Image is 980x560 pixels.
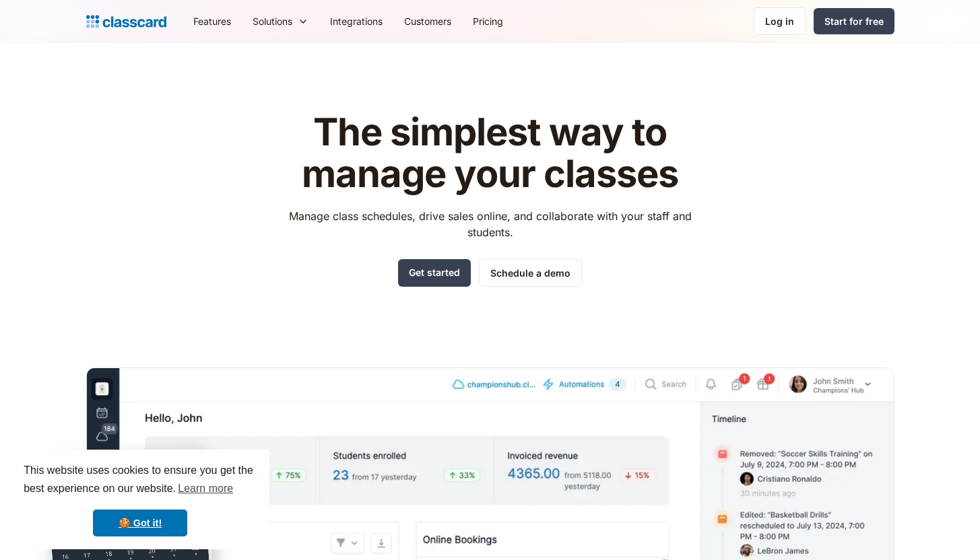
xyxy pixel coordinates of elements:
a: dismiss cookie message [93,510,187,536]
a: Integrations [319,6,393,36]
a: Get started [398,259,471,287]
div: Log in [765,14,794,28]
a: Pricing [462,6,514,36]
a: Start for free [814,8,894,34]
a: home [86,12,166,31]
a: Log in [754,7,806,35]
span: This website uses cookies to ensure you get the best experience on our website. [24,462,257,499]
a: learn more about cookies [176,479,235,499]
div: Solutions [253,14,292,28]
div: Solutions [242,6,319,36]
p: Manage class schedules, drive sales online, and collaborate with your staff and students. [276,208,704,240]
div: Start for free [824,14,884,28]
a: Features [183,6,242,36]
a: Customers [393,6,462,36]
a: Schedule a demo [479,259,582,287]
div: cookieconsent [11,450,269,549]
h1: The simplest way to manage your classes [276,112,704,195]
